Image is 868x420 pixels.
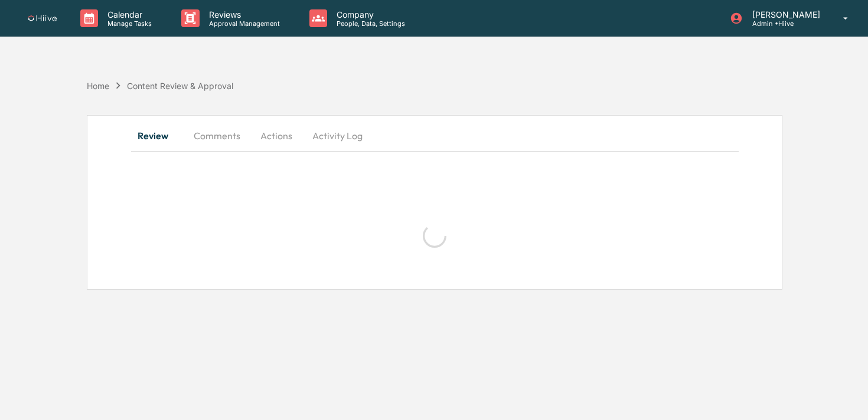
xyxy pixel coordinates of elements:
button: Actions [250,122,303,150]
img: logo [28,15,57,22]
div: secondary tabs example [131,122,739,150]
button: Comments [184,122,250,150]
p: Calendar [98,9,158,19]
p: Company [327,9,411,19]
div: Content Review & Approval [127,81,233,91]
p: People, Data, Settings [327,19,411,28]
p: Admin • Hiive [743,19,826,28]
div: Home [87,81,109,91]
p: Approval Management [200,19,286,28]
button: Activity Log [303,122,372,150]
p: [PERSON_NAME] [743,9,826,19]
p: Reviews [200,9,286,19]
p: Manage Tasks [98,19,158,28]
button: Review [131,122,184,150]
